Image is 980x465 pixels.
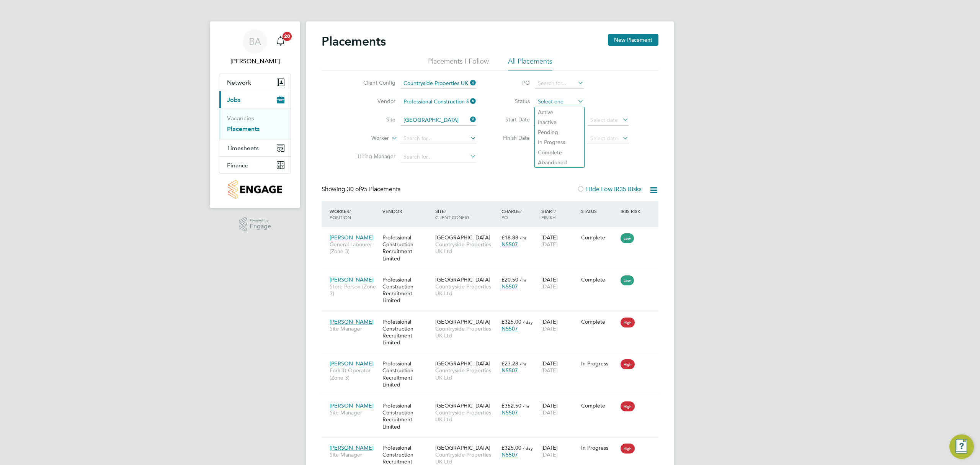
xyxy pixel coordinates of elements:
a: Vacancies [227,115,254,122]
div: Professional Construction Recruitment Limited [381,314,433,350]
a: Go to home page [219,180,291,199]
span: Timesheets [227,144,259,152]
div: Jobs [219,108,291,139]
span: General Labourer (Zone 3) [330,241,379,255]
span: High [621,444,635,454]
a: BA[PERSON_NAME] [219,29,291,66]
div: Professional Construction Recruitment Limited [381,398,433,434]
div: [DATE] [539,314,579,336]
span: / day [523,445,533,451]
span: Countryside Properties UK Ltd [435,241,498,255]
span: [DATE] [541,283,558,290]
a: [PERSON_NAME]Forklift Operator (Zone 3)Professional Construction Recruitment Limited[GEOGRAPHIC_D... [328,356,658,362]
img: countryside-properties-logo-retina.png [228,180,282,199]
div: Professional Construction Recruitment Limited [381,356,433,392]
span: [DATE] [541,409,558,416]
button: Finance [219,157,291,174]
a: [PERSON_NAME]Store Person (Zone 3)Professional Construction Recruitment Limited[GEOGRAPHIC_DATA]C... [328,272,658,278]
span: [PERSON_NAME] [330,234,374,241]
span: [DATE] [541,451,558,458]
div: Complete [581,318,617,325]
a: 20 [273,29,288,54]
span: [GEOGRAPHIC_DATA] [435,444,490,451]
input: Search for... [401,133,476,144]
span: / hr [523,403,529,409]
span: Finance [227,162,248,169]
span: N5507 [501,451,518,458]
label: Hide Low IR35 Risks [577,185,642,193]
span: / Position [330,208,351,220]
span: [DATE] [541,367,558,374]
li: Complete [535,147,584,157]
span: / Client Config [435,208,469,220]
span: £20.50 [501,276,518,283]
span: Engage [250,223,271,230]
div: Site [433,204,500,224]
span: N5507 [501,283,518,290]
a: [PERSON_NAME]Site ManagerProfessional Construction Recruitment Limited[GEOGRAPHIC_DATA]Countrysid... [328,440,658,447]
span: Low [621,275,634,285]
span: Countryside Properties UK Ltd [435,409,498,423]
li: All Placements [508,57,552,70]
div: [DATE] [539,440,579,462]
button: Network [219,74,291,91]
div: Charge [500,204,539,224]
div: Vendor [381,204,433,218]
span: Site Manager [330,451,379,458]
span: High [621,401,635,411]
span: N5507 [501,367,518,374]
label: Site [351,116,395,123]
div: Worker [328,204,381,224]
span: [DATE] [541,325,558,332]
span: [PERSON_NAME] [330,318,374,325]
span: N5507 [501,325,518,332]
a: [PERSON_NAME]Site ManagerProfessional Construction Recruitment Limited[GEOGRAPHIC_DATA]Countrysid... [328,314,658,321]
span: Countryside Properties UK Ltd [435,283,498,297]
span: [DATE] [541,241,558,248]
a: [PERSON_NAME]Site ManagerProfessional Construction Recruitment Limited[GEOGRAPHIC_DATA]Countrysid... [328,398,658,404]
input: Search for... [401,78,476,89]
span: 95 Placements [347,185,400,193]
label: Hiring Manager [351,153,395,160]
span: Low [621,233,634,243]
span: [PERSON_NAME] [330,276,374,283]
span: Countryside Properties UK Ltd [435,325,498,339]
input: Search for... [401,152,476,162]
span: [GEOGRAPHIC_DATA] [435,360,490,367]
li: Placements I Follow [428,57,489,70]
div: Complete [581,276,617,283]
span: £352.50 [501,402,521,409]
li: Active [535,107,584,117]
div: Professional Construction Recruitment Limited [381,230,433,266]
input: Search for... [535,78,584,89]
div: IR35 Risk [619,204,645,218]
span: / hr [520,235,526,241]
span: [GEOGRAPHIC_DATA] [435,402,490,409]
div: In Progress [581,360,617,367]
span: £325.00 [501,444,521,451]
span: Brandon Arnold [219,57,291,66]
span: Site Manager [330,409,379,416]
button: New Placement [608,34,658,46]
li: Abandoned [535,157,584,167]
span: High [621,318,635,327]
li: In Progress [535,137,584,147]
span: / hr [520,277,526,283]
div: Professional Construction Recruitment Limited [381,272,433,308]
span: Select date [590,135,618,142]
span: Network [227,79,251,86]
span: Jobs [227,96,240,103]
span: N5507 [501,241,518,248]
span: Store Person (Zone 3) [330,283,379,297]
span: £23.28 [501,360,518,367]
label: Vendor [351,98,395,105]
span: 20 [283,32,292,41]
span: [GEOGRAPHIC_DATA] [435,234,490,241]
span: £18.88 [501,234,518,241]
span: / hr [520,361,526,367]
div: [DATE] [539,398,579,420]
li: Pending [535,127,584,137]
div: [DATE] [539,230,579,252]
span: [PERSON_NAME] [330,360,374,367]
h2: Placements [322,34,386,49]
